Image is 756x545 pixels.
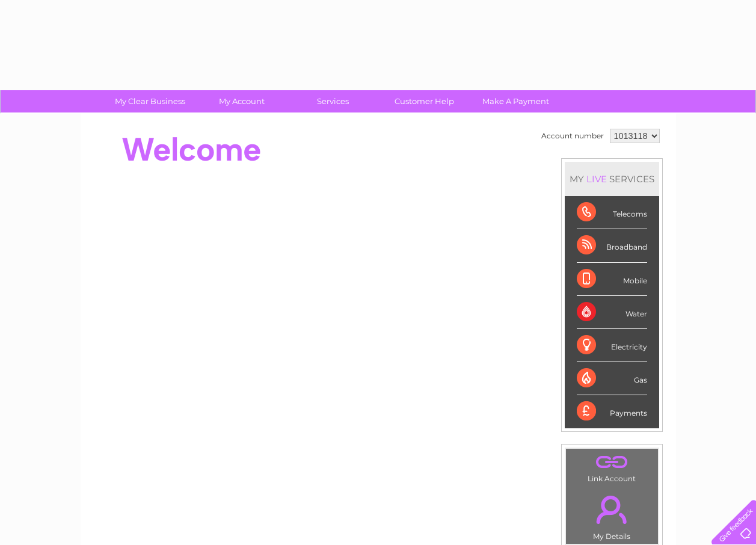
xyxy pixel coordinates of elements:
[577,329,647,362] div: Electricity
[577,395,647,428] div: Payments
[192,90,291,112] a: My Account
[584,173,609,185] div: LIVE
[538,126,607,146] td: Account number
[100,90,200,112] a: My Clear Business
[565,162,659,196] div: MY SERVICES
[569,452,655,473] a: .
[577,263,647,296] div: Mobile
[283,90,383,112] a: Services
[466,90,565,112] a: Make A Payment
[569,488,655,531] a: .
[577,196,647,229] div: Telecoms
[565,485,659,544] td: My Details
[565,448,659,486] td: Link Account
[577,362,647,395] div: Gas
[375,90,474,112] a: Customer Help
[577,229,647,262] div: Broadband
[577,296,647,329] div: Water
